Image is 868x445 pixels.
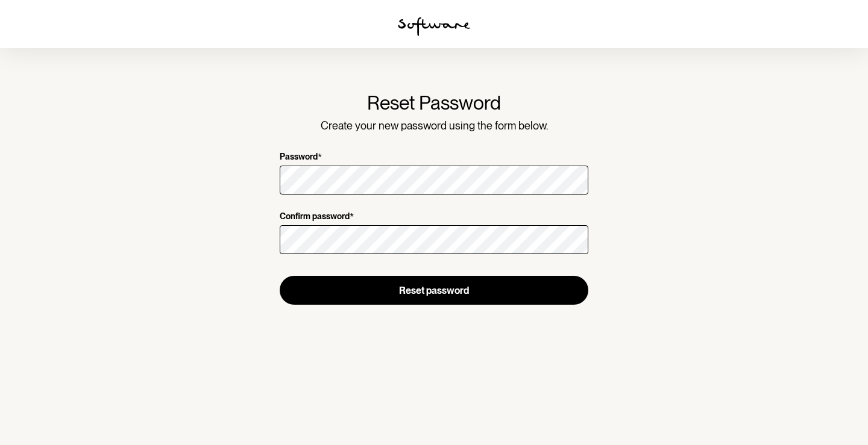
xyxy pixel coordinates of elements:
img: software logo [398,17,470,36]
p: Password [280,152,318,163]
h1: Reset Password [280,92,588,114]
p: Confirm password [280,211,350,223]
p: Create your new password using the form below. [280,119,588,132]
button: Reset password [280,276,588,305]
